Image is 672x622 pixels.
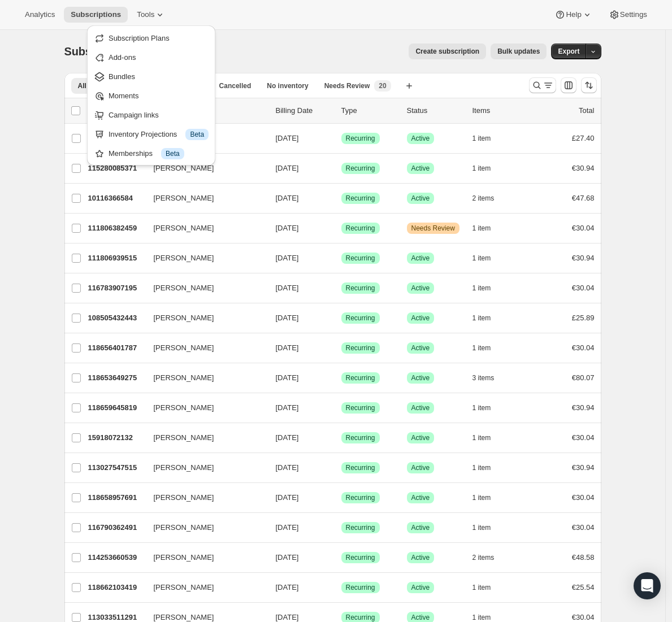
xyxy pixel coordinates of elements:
button: 1 item [472,131,504,146]
span: Active [411,613,430,622]
span: [PERSON_NAME] [154,223,214,234]
span: €30.04 [572,343,595,352]
span: €30.94 [572,403,595,412]
p: 118662103419 [88,582,145,593]
span: 1 item [472,164,491,173]
span: Recurring [346,164,375,173]
button: 1 item [472,340,504,356]
span: Active [411,553,430,562]
button: Campaign links [90,106,212,124]
button: [PERSON_NAME] [147,489,260,507]
span: Active [411,493,430,502]
span: No inventory [267,81,308,90]
span: 1 item [472,284,491,293]
span: €30.04 [572,284,595,292]
span: €25.54 [572,583,595,591]
button: Subscription Plans [90,29,212,47]
button: [PERSON_NAME] [147,219,260,237]
span: Subscriptions [71,10,121,19]
div: 116783907195[PERSON_NAME][DATE]SuccessRecurringSuccessActive1 item€30.04 [88,280,595,296]
span: [PERSON_NAME] [154,552,214,563]
span: [DATE] [276,493,299,502]
p: 116783907195 [88,282,145,294]
span: Recurring [346,613,375,622]
span: 1 item [472,314,491,323]
button: 1 item [472,520,504,536]
span: Active [411,433,430,442]
p: Billing Date [276,105,332,116]
span: €30.94 [572,164,595,172]
button: [PERSON_NAME] [147,399,260,417]
button: 3 items [472,370,507,386]
span: Active [411,463,430,472]
div: 116790362491[PERSON_NAME][DATE]SuccessRecurringSuccessActive1 item€30.04 [88,520,595,536]
button: Create subscription [409,44,486,59]
button: Inventory Projections [90,125,212,143]
button: Memberships [90,144,212,162]
span: [PERSON_NAME] [154,282,214,294]
span: 1 item [472,433,491,442]
button: Export [551,44,586,59]
button: 1 item [472,430,504,446]
button: 1 item [472,310,504,326]
span: Active [411,373,430,382]
p: 118659645819 [88,402,145,414]
button: 1 item [472,160,504,176]
span: €30.04 [572,523,595,532]
div: Items [472,105,529,116]
button: Search and filter results [529,77,556,93]
span: [DATE] [276,164,299,172]
p: 113027547515 [88,462,145,473]
span: Recurring [346,373,375,382]
p: 114253660539 [88,552,145,563]
button: 2 items [472,550,507,566]
span: [PERSON_NAME] [154,522,214,533]
button: 1 item [472,280,504,296]
div: Type [341,105,398,116]
span: [DATE] [276,523,299,532]
span: [PERSON_NAME] [154,342,214,354]
button: Create new view [400,78,418,94]
div: 118653649275[PERSON_NAME][DATE]SuccessRecurringSuccessActive3 items€80.07 [88,370,595,386]
button: 1 item [472,250,504,266]
span: [DATE] [276,343,299,352]
span: €30.04 [572,433,595,442]
span: Bulk updates [497,47,540,56]
span: €48.58 [572,553,595,562]
button: Tools [130,7,172,23]
p: Status [407,105,463,116]
span: Recurring [346,583,375,592]
span: [PERSON_NAME] [154,462,214,473]
p: 10116366584 [88,193,145,204]
span: Recurring [346,314,375,323]
button: 1 item [472,490,504,506]
div: 111806939515[PERSON_NAME][DATE]SuccessRecurringSuccessActive1 item€30.94 [88,250,595,266]
button: 1 item [472,460,504,476]
button: 1 item [472,400,504,416]
div: 113027547515[PERSON_NAME][DATE]SuccessRecurringSuccessActive1 item€30.94 [88,460,595,476]
div: 118656401787[PERSON_NAME][DATE]SuccessRecurringSuccessActive1 item€30.04 [88,340,595,356]
span: [DATE] [276,224,299,232]
span: [DATE] [276,134,299,142]
div: 118658957691[PERSON_NAME][DATE]SuccessRecurringSuccessActive1 item€30.04 [88,490,595,506]
span: Moments [109,92,138,100]
button: Bulk updates [491,44,547,59]
button: 1 item [472,220,504,236]
span: Create subscription [415,47,479,56]
span: [PERSON_NAME] [154,193,214,204]
span: Campaign links [109,111,159,119]
div: Memberships [109,148,209,159]
span: Recurring [346,254,375,263]
span: €30.04 [572,493,595,502]
span: Bundles [109,72,135,81]
span: £25.89 [572,314,595,322]
span: €30.04 [572,224,595,232]
button: [PERSON_NAME] [147,459,260,477]
button: [PERSON_NAME] [147,578,260,597]
span: [DATE] [276,613,299,621]
span: Active [411,164,430,173]
button: Subscriptions [64,7,128,23]
span: Export [558,47,579,56]
p: 15918072132 [88,432,145,443]
span: Recurring [346,284,375,293]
